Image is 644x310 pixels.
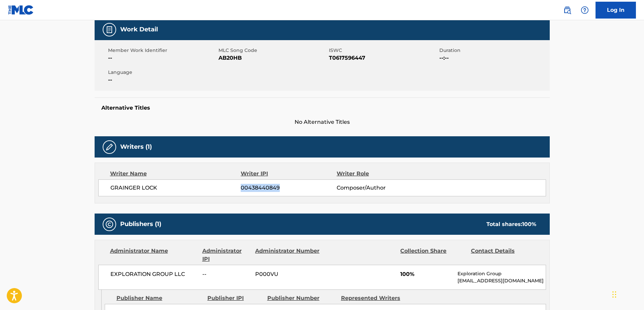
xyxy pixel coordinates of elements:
span: AB20HB [218,54,327,62]
div: Administrator Name [110,247,197,263]
span: -- [108,54,217,62]
div: Total shares: [486,220,536,228]
h5: Work Detail [120,26,158,33]
div: Writer Role [337,170,424,178]
p: Exploration Group [457,270,545,277]
span: -- [108,76,217,84]
span: No Alternative Titles [95,118,550,126]
a: Public Search [561,3,574,17]
span: 100 % [522,221,536,227]
img: MLC Logo [8,5,34,15]
span: --:-- [439,54,548,62]
img: Publishers [105,220,113,228]
span: T0617596447 [329,54,438,62]
img: help [581,6,589,14]
div: Publisher Name [116,294,202,302]
div: Administrator Number [255,247,320,263]
span: Language [108,69,217,76]
div: Publisher IPI [207,294,262,302]
span: MLC Song Code [218,47,327,54]
div: Publisher Number [267,294,336,302]
div: Help [578,3,591,17]
span: Duration [439,47,548,54]
span: 100% [400,270,452,278]
img: Writers [105,143,113,151]
div: Drag [612,284,616,305]
h5: Publishers (1) [120,220,161,228]
div: Administrator IPI [202,247,250,263]
div: Represented Writers [341,294,410,302]
img: search [563,6,571,14]
div: Contact Details [471,247,536,263]
h5: Writers (1) [120,143,152,151]
span: -- [202,270,250,278]
h5: Alternative Titles [101,105,543,111]
img: Work Detail [105,26,113,34]
span: ISWC [329,47,438,54]
span: Member Work Identifier [108,47,217,54]
iframe: Chat Widget [610,278,644,310]
span: EXPLORATION GROUP LLC [110,270,198,278]
a: Log In [596,2,636,19]
span: 00438440849 [241,184,336,192]
div: Writer Name [110,170,241,178]
span: GRAINGER LOCK [110,184,241,192]
p: [EMAIL_ADDRESS][DOMAIN_NAME] [457,277,545,284]
span: Composer/Author [337,184,424,192]
div: Collection Share [400,247,466,263]
span: P000VU [255,270,320,278]
div: Writer IPI [241,170,337,178]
